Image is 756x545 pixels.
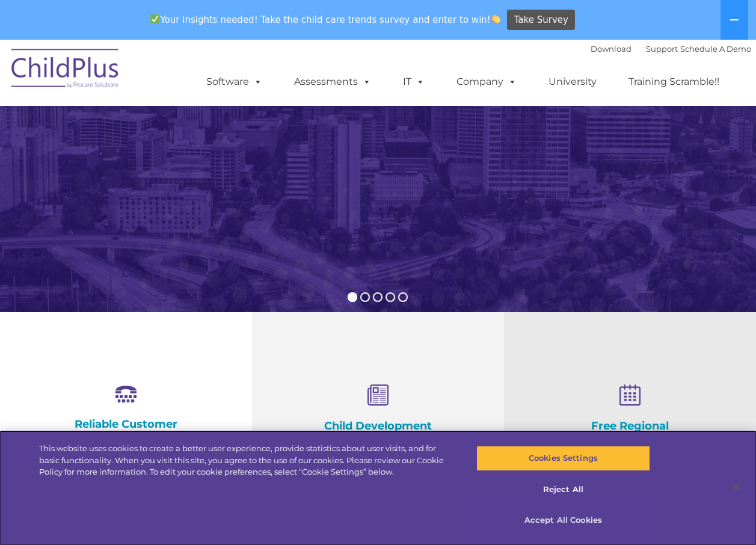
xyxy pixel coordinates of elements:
[39,443,453,478] div: This website uses cookies to create a better user experience, provide statistics about user visit...
[5,40,126,100] img: ChildPlus by Procare Solutions
[146,8,506,31] span: Your insights needed! Take the child care trends survey and enter to win!
[476,477,650,502] button: Reject All
[476,446,650,471] button: Cookies Settings
[60,417,192,444] h4: Reliable Customer Support
[312,419,444,459] h4: Child Development Assessments in ChildPlus
[491,14,500,23] img: 👏
[391,70,437,94] a: IT
[591,44,751,54] font: |
[564,419,696,446] h4: Free Regional Meetings
[476,508,650,533] button: Accept All Cookies
[167,129,218,138] span: Phone number
[591,44,632,54] a: Download
[194,70,274,94] a: Software
[150,14,159,23] img: ✅
[514,10,568,31] span: Take Survey
[680,44,751,54] a: Schedule A Demo
[444,70,529,94] a: Company
[167,79,204,88] span: Last name
[536,70,609,94] a: University
[616,70,731,94] a: Training Scramble!!
[646,44,678,54] a: Support
[724,473,750,500] button: Close
[507,10,575,31] a: Take Survey
[282,70,383,94] a: Assessments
